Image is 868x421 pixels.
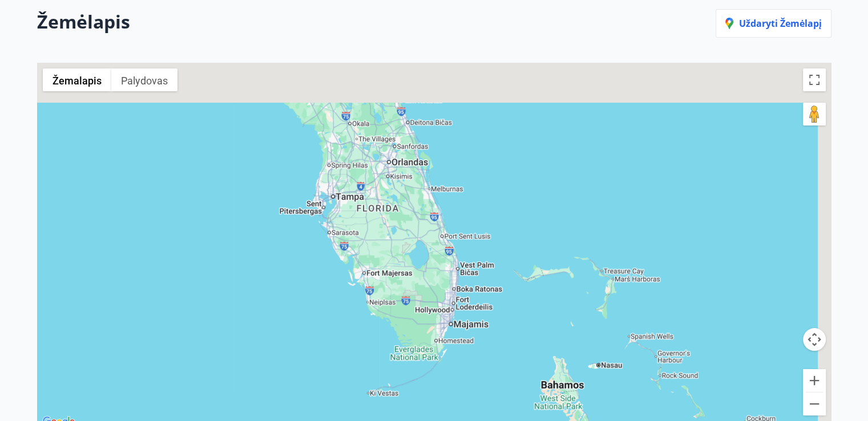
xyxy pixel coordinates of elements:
button: Artinti [803,369,826,392]
button: Perjungti viso ekrano rodinį [803,68,826,91]
font: Žemalapis [53,75,102,87]
font: Uždaryti žemėlapį [739,17,822,30]
button: Uždaryti žemėlapį [716,9,831,38]
font: Palydovas [121,75,168,87]
button: Tolinti [803,392,826,415]
font: Žemėlapis [37,9,130,34]
button: Rodyti palydovinius vaizdus [111,68,177,91]
button: Žemalapio kameros valdikliai [803,328,826,351]
button: Rodyti gatvės žemę [43,68,111,91]
button: Nutempkite žmogiuką žemėlapyje, kad būtų atidarytas „Street View“. [803,103,826,126]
